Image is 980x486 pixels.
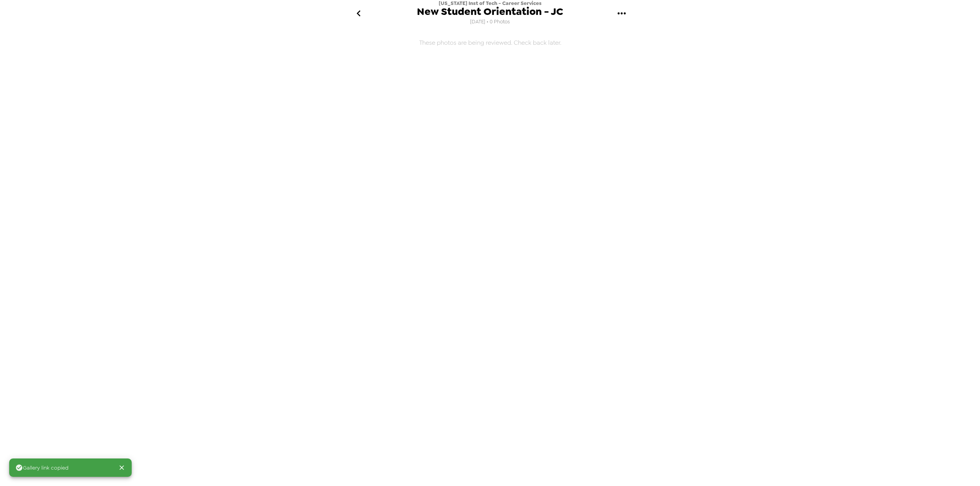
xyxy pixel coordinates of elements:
button: gallery menu [609,1,634,26]
span: [DATE] • 0 Photos [470,17,510,27]
button: Close [115,461,129,475]
button: go back [346,1,371,26]
h6: These photos are being reviewed. Check back later. [337,30,643,362]
span: Gallery link copied [15,464,69,471]
span: New Student Orientation - JC [417,7,563,17]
